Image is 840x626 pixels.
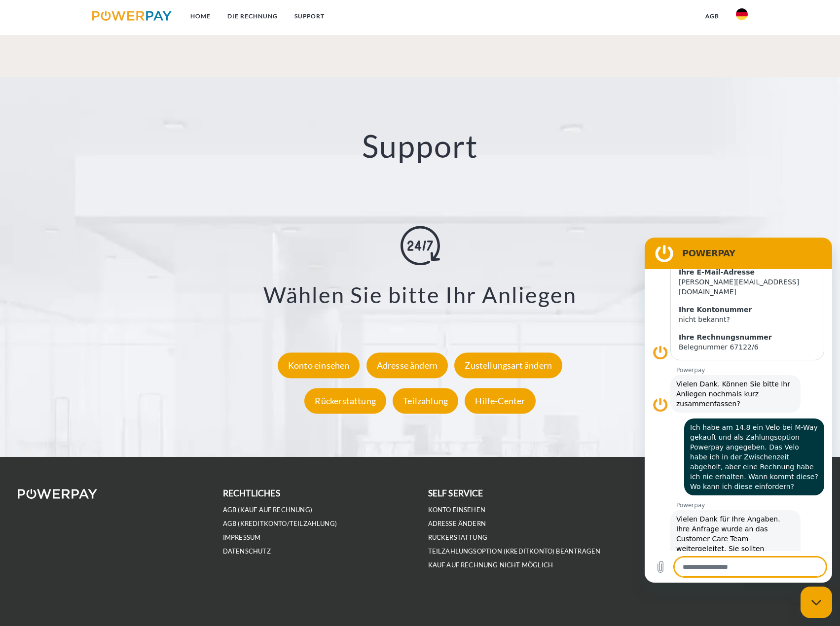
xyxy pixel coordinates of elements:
[223,488,280,498] b: rechtliches
[223,547,271,556] a: DATENSCHUTZ
[286,7,333,25] a: SUPPORT
[364,360,451,371] a: Adresse ändern
[401,226,440,265] img: online-shopping.svg
[182,7,219,25] a: Home
[645,238,832,583] iframe: Messaging-Fenster
[393,388,458,414] div: Teilzahlung
[223,520,337,528] a: AGB (Kreditkonto/Teilzahlung)
[428,533,488,542] a: Rückerstattung
[42,127,798,166] h2: Support
[92,11,172,21] img: logo-powerpay.svg
[428,488,483,498] b: self service
[428,506,486,514] a: Konto einsehen
[454,352,562,378] div: Zustellungsart ändern
[18,489,97,499] img: logo-powerpay-white.svg
[302,395,389,406] a: Rückerstattung
[462,395,538,406] a: Hilfe-Center
[278,352,360,378] div: Konto einsehen
[219,7,286,25] a: DIE RECHNUNG
[801,587,832,618] iframe: Schaltfläche zum Öffnen des Messaging-Fensters; Konversation läuft
[428,561,553,569] a: Kauf auf Rechnung nicht möglich
[428,520,486,528] a: Adresse ändern
[736,8,748,20] img: de
[223,533,261,542] a: IMPRESSUM
[54,281,786,309] h3: Wählen Sie bitte Ihr Anliegen
[223,506,312,514] a: AGB (Kauf auf Rechnung)
[697,7,728,25] a: agb
[275,360,363,371] a: Konto einsehen
[428,547,601,556] a: Teilzahlungsoption (KREDITKONTO) beantragen
[366,352,448,378] div: Adresse ändern
[390,395,461,406] a: Teilzahlung
[452,360,565,371] a: Zustellungsart ändern
[304,388,386,414] div: Rückerstattung
[465,388,535,414] div: Hilfe-Center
